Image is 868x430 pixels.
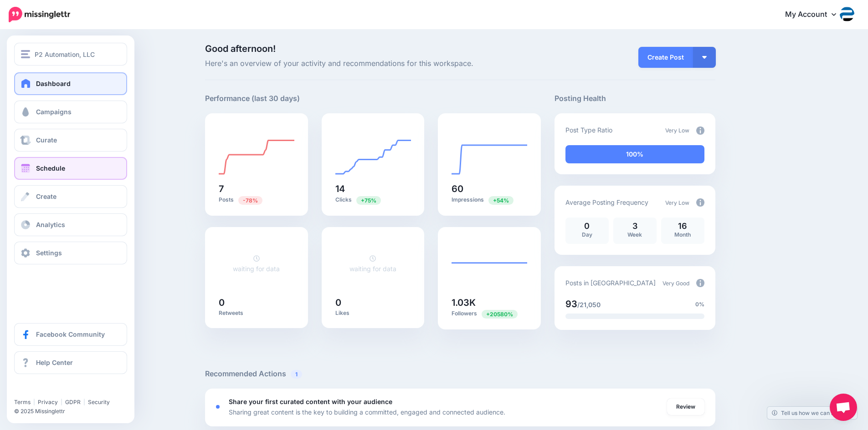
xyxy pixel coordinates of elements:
span: Day [582,231,592,238]
p: Clicks [335,196,411,204]
span: 1 [291,370,302,379]
a: Tell us how we can improve [767,407,857,419]
span: Very Low [665,127,689,134]
span: Dashboard [36,80,71,87]
span: 93 [565,298,577,309]
p: Posts [219,196,294,204]
span: | [61,399,62,405]
span: Month [674,231,691,238]
p: Followers [452,309,527,318]
img: info-circle-grey.png [696,198,704,207]
h5: Recommended Actions [205,368,715,379]
span: Good afternoon! [205,43,276,54]
button: P2 Automation, LLC [14,43,127,66]
li: © 2025 Missinglettr [14,407,133,416]
p: Average Posting Frequency [565,197,648,207]
span: Previous period: 39 [488,196,514,205]
p: Posts in [GEOGRAPHIC_DATA] [565,278,656,288]
span: Campaigns [36,108,72,116]
span: Here's an overview of your activity and recommendations for this workspace. [205,58,541,70]
a: Facebook Community [14,323,127,346]
b: Share your first curated content with your audience [229,398,392,405]
p: 3 [618,222,652,230]
p: Impressions [452,196,527,204]
span: Very Good [663,280,689,287]
div: Open chat [830,394,857,421]
p: Likes [335,309,411,317]
a: My Account [776,4,854,26]
div: 100% of your posts in the last 30 days have been from Drip Campaigns [565,145,704,163]
a: Analytics [14,213,127,236]
h5: 0 [219,298,294,307]
a: Create Post [638,47,693,68]
h5: 14 [335,184,411,193]
img: arrow-down-white.png [702,56,707,59]
h5: Performance (last 30 days) [205,93,300,104]
span: Previous period: 5 [482,310,518,319]
a: Campaigns [14,101,127,123]
p: 0 [570,222,604,230]
p: 16 [666,222,700,230]
span: Help Center [36,359,73,366]
span: Curate [36,136,57,144]
p: Retweets [219,309,294,317]
h5: 7 [219,184,294,193]
a: Help Center [14,351,127,374]
a: Review [667,399,704,415]
span: Settings [36,249,62,257]
span: Very Low [665,199,689,206]
img: Missinglettr [9,7,70,22]
a: Terms [14,399,31,405]
span: Week [627,231,642,238]
a: Settings [14,242,127,264]
a: Dashboard [14,72,127,95]
span: P2 Automation, LLC [35,49,95,60]
div: <div class='status-dot small red margin-right'></div>Error [216,405,220,409]
h5: 1.03K [452,298,527,307]
span: | [33,399,35,405]
span: /21,050 [577,301,601,309]
p: Sharing great content is the key to building a committed, engaged and connected audience. [229,407,505,417]
span: 0% [695,300,704,309]
h5: 60 [452,184,527,193]
span: Create [36,192,56,200]
span: Previous period: 8 [356,196,381,205]
iframe: Twitter Follow Button [14,385,83,395]
a: Schedule [14,157,127,180]
a: waiting for data [233,254,280,273]
a: Curate [14,129,127,152]
img: menu.png [21,50,30,58]
img: info-circle-grey.png [696,126,704,135]
span: | [83,399,85,405]
a: Create [14,185,127,208]
h5: 0 [335,298,411,307]
p: Post Type Ratio [565,125,612,135]
a: waiting for data [349,254,396,273]
span: Analytics [36,221,65,228]
img: info-circle-grey.png [696,279,704,287]
span: Previous period: 32 [238,196,262,205]
h5: Posting Health [555,93,715,104]
span: Facebook Community [36,330,105,338]
a: Privacy [38,399,58,405]
a: Security [88,399,110,405]
a: GDPR [65,399,81,405]
span: Schedule [36,164,65,172]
